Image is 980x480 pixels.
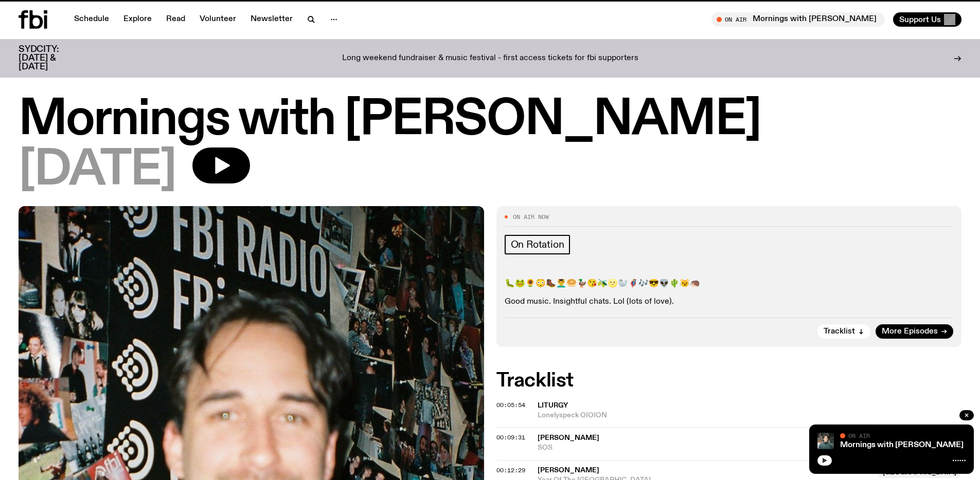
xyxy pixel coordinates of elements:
[511,239,564,250] span: On Rotation
[876,324,953,339] a: More Episodes
[19,45,84,71] h3: SYDCITY: [DATE] & [DATE]
[817,324,870,339] button: Tracklist
[513,214,549,220] span: On Air Now
[496,433,525,441] span: 00:09:31
[160,12,191,27] a: Read
[244,12,299,27] a: Newsletter
[538,443,962,453] span: SOS
[193,12,242,27] a: Volunteer
[19,97,961,143] h1: Mornings with [PERSON_NAME]
[505,297,954,307] p: Good music. Insightful chats. Lol (lots of love).
[538,467,599,474] span: [PERSON_NAME]
[824,328,855,336] span: Tracklist
[882,328,938,336] span: More Episodes
[342,54,638,63] p: Long weekend fundraiser & music festival - first access tickets for fbi supporters
[117,12,158,27] a: Explore
[538,402,568,409] span: Liturgy
[538,434,599,441] span: [PERSON_NAME]
[505,279,954,289] p: 🐛🐸🌻😳🥾💆‍♂️🥯🦆😘🫒🌝🦭🦸🎶😎👽🌵😼🦔
[496,401,525,409] span: 00:05:54
[711,12,885,27] button: On AirMornings with [PERSON_NAME]
[848,432,870,439] span: On Air
[505,235,571,254] a: On Rotation
[893,12,961,27] button: Support Us
[496,372,962,390] h2: Tracklist
[19,147,176,194] span: [DATE]
[899,15,941,24] span: Support Us
[840,441,964,449] a: Mornings with [PERSON_NAME]
[68,12,115,27] a: Schedule
[496,466,525,474] span: 00:12:29
[817,433,834,449] img: Radio presenter Ben Hansen sits in front of a wall of photos and an fbi radio sign. Film photo. B...
[538,411,962,420] span: Lonelyspeck OIOION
